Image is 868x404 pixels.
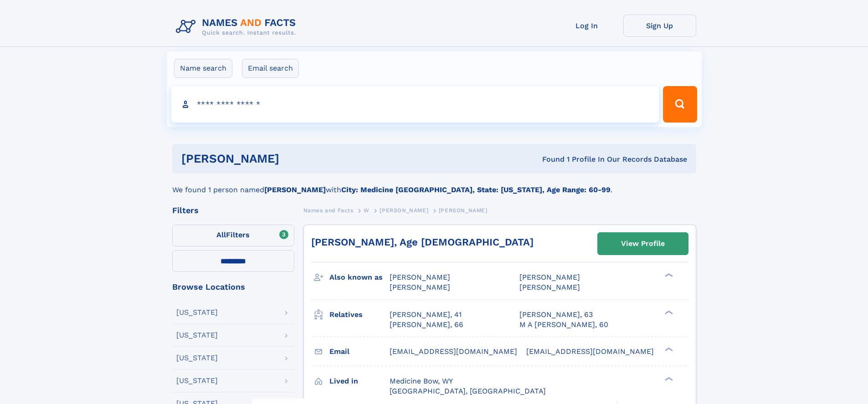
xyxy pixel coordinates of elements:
[439,207,488,214] span: [PERSON_NAME]
[526,347,654,356] span: [EMAIL_ADDRESS][DOMAIN_NAME]
[172,15,303,39] img: Logo Names and Facts
[663,309,673,315] div: ❯
[623,15,696,37] a: Sign Up
[550,15,623,37] a: Log In
[264,185,326,194] b: [PERSON_NAME]
[519,273,580,281] span: [PERSON_NAME]
[519,310,593,320] a: [PERSON_NAME], 63
[329,307,390,322] h3: Relatives
[390,283,450,291] span: [PERSON_NAME]
[663,86,697,123] button: Search Button
[519,320,608,330] a: M A [PERSON_NAME], 60
[176,354,218,362] div: [US_STATE]
[172,174,696,195] div: We found 1 person named with .
[242,59,299,78] label: Email search
[598,233,688,255] a: View Profile
[621,233,665,254] div: View Profile
[380,207,428,214] span: [PERSON_NAME]
[174,59,232,78] label: Name search
[216,230,226,239] span: All
[390,387,546,395] span: [GEOGRAPHIC_DATA], [GEOGRAPHIC_DATA]
[390,320,463,330] a: [PERSON_NAME], 66
[519,283,580,291] span: [PERSON_NAME]
[390,310,462,320] a: [PERSON_NAME], 41
[176,309,218,316] div: [US_STATE]
[364,207,370,214] span: W
[663,346,673,352] div: ❯
[380,205,428,216] a: [PERSON_NAME]
[171,86,659,123] input: search input
[329,270,390,285] h3: Also known as
[411,154,687,164] div: Found 1 Profile In Our Records Database
[181,153,411,164] h1: [PERSON_NAME]
[311,236,534,248] a: [PERSON_NAME], Age [DEMOGRAPHIC_DATA]
[176,332,218,339] div: [US_STATE]
[172,225,294,246] label: Filters
[364,205,370,216] a: W
[172,206,294,215] div: Filters
[341,185,611,194] b: City: Medicine [GEOGRAPHIC_DATA], State: [US_STATE], Age Range: 60-99
[303,205,354,216] a: Names and Facts
[329,344,390,359] h3: Email
[329,373,390,389] h3: Lived in
[390,273,450,281] span: [PERSON_NAME]
[390,347,517,356] span: [EMAIL_ADDRESS][DOMAIN_NAME]
[176,377,218,384] div: [US_STATE]
[663,376,673,382] div: ❯
[663,272,673,278] div: ❯
[172,283,294,291] div: Browse Locations
[390,377,453,385] span: Medicine Bow, WY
